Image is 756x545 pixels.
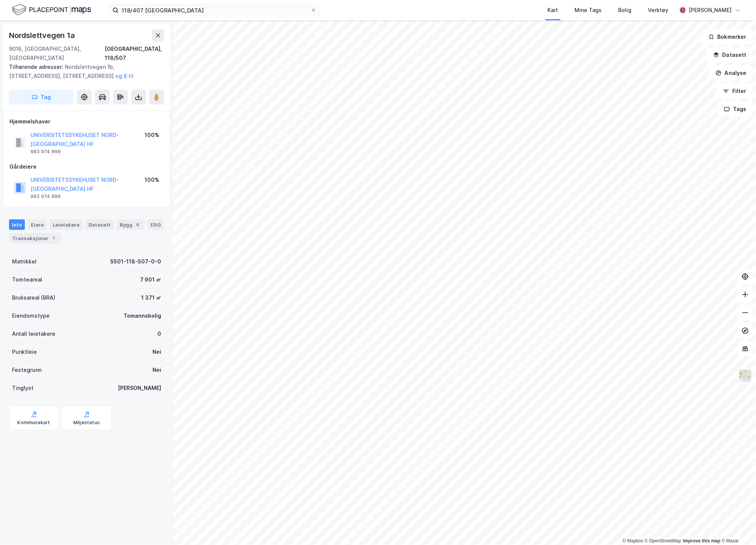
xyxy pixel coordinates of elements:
div: Kart [548,6,558,15]
a: Mapbox [623,539,643,544]
div: Nordslettvegen 1a [9,29,76,41]
iframe: Chat Widget [718,509,756,545]
button: Filter [717,84,753,99]
div: Punktleie [12,347,37,356]
button: Tag [9,90,74,105]
div: Datasett [85,219,114,230]
div: 983 974 899 [30,193,61,199]
div: Miljøstatus [73,420,100,426]
div: Bolig [619,6,632,15]
div: 6 [134,221,142,228]
div: 9016, [GEOGRAPHIC_DATA], [GEOGRAPHIC_DATA] [9,44,105,62]
div: 1 371 ㎡ [141,293,161,302]
div: Matrikkel [12,257,37,266]
div: Nei [152,347,161,356]
span: Tilhørende adresser: [9,64,65,70]
div: Tomteareal [12,275,42,284]
div: Bruksareal (BRA) [12,293,55,302]
a: OpenStreetMap [645,539,681,544]
div: 7 901 ㎡ [140,275,161,284]
div: Gårdeiere [9,162,164,171]
div: 1 [50,234,58,242]
div: Kommunekart [17,420,50,426]
div: Info [9,219,25,230]
button: Analyse [709,65,753,81]
button: Bokmerker [702,29,753,44]
div: Hjemmelshaver [9,117,164,126]
div: 100% [145,131,159,140]
div: Nordslettvegen 1b, [STREET_ADDRESS], [STREET_ADDRESS] [9,62,158,81]
div: 5501-118-507-0-0 [110,257,161,266]
div: Leietakere [50,219,82,230]
div: Festegrunn [12,365,41,374]
div: Bygg [117,219,145,230]
div: Transaksjoner [9,233,61,244]
div: Tomannsbolig [123,311,161,320]
div: 983 974 899 [30,149,61,155]
img: Z [738,369,753,383]
div: 0 [157,329,161,338]
input: Søk på adresse, matrikkel, gårdeiere, leietakere eller personer [119,5,311,16]
div: 100% [145,175,159,184]
div: [PERSON_NAME] [118,384,161,393]
div: Eiendomstype [12,311,50,320]
div: Tinglyst [12,384,34,393]
div: [GEOGRAPHIC_DATA], 118/507 [105,44,164,62]
button: Datasett [707,47,753,62]
button: Tags [718,102,753,117]
div: Nei [152,365,161,374]
a: Improve this map [683,539,721,544]
div: [PERSON_NAME] [689,6,732,15]
img: logo.f888ab2527a4732fd821a326f86c7f29.svg [12,3,91,17]
div: Kontrollprogram for chat [718,509,756,545]
div: Eiere [28,219,47,230]
div: Antall leietakere [12,329,55,338]
div: Verktøy [648,6,669,15]
div: Mine Tags [575,6,602,15]
div: ESG [148,219,164,230]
